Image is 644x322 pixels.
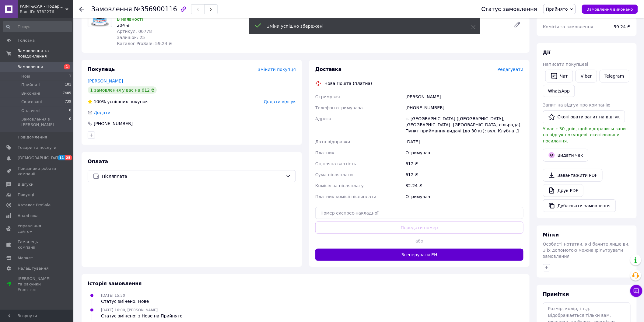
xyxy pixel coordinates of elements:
span: Написати покупцеві [543,62,588,67]
span: 739 [65,99,71,105]
a: Telegram [600,70,629,82]
span: Каталог ProSale: 59.24 ₴ [117,41,172,46]
span: Показники роботи компанії [18,166,56,177]
span: 11 [58,155,65,160]
input: Пошук [3,21,72,32]
a: Редагувати [511,19,523,31]
span: Отримувач [315,94,340,99]
span: Аналітика [18,213,39,219]
div: [DATE] [404,136,525,147]
a: Друк PDF [543,184,583,197]
div: 204 ₴ [117,22,249,28]
span: Запит на відгук про компанію [543,103,611,107]
div: [PERSON_NAME] [404,91,525,102]
span: 0 [69,117,71,128]
span: Скасовані [21,99,42,105]
span: Платник [315,150,334,155]
span: Оплата [88,159,108,164]
span: Редагувати [498,67,523,72]
div: Повернутися назад [79,6,84,12]
span: Сума післяплати [315,172,353,177]
span: Замовлення [18,64,43,70]
button: Замовлення виконано [582,5,638,14]
span: 25 [65,155,72,160]
span: Управління сайтом [18,223,56,234]
div: Статус змінено: Нове [101,298,149,304]
div: Зміни успішно збережені [267,23,456,29]
span: Головна [18,38,35,43]
span: Каталог ProSale [18,202,51,208]
div: успішних покупок [88,99,148,105]
span: Замовлення [91,5,132,13]
span: 0 [69,108,71,114]
span: [DATE] 16:00, [PERSON_NAME] [101,308,158,312]
div: Ваш ID: 3782276 [20,9,73,15]
div: Статус замовлення [481,6,537,12]
span: Замовлення та повідомлення [18,48,73,59]
span: Додати відгук [264,99,296,104]
span: 1 [64,64,70,69]
span: Комісія за замовлення [543,24,593,29]
div: Статус змінено: з Нове на Прийнято [101,313,183,319]
button: Чат [545,70,573,82]
span: Замовлення з [PERSON_NAME] [21,117,69,128]
div: Отримувач [404,147,525,158]
span: Оціночна вартість [315,161,356,166]
span: Комісія за післяплату [315,183,364,188]
button: Дублювати замовлення [543,199,616,212]
button: Видати чек [543,149,588,162]
div: 32.24 ₴ [404,180,525,191]
button: Чат з покупцем [630,285,642,297]
div: 612 ₴ [404,158,525,169]
div: [PHONE_NUMBER] [404,102,525,113]
span: Прийняті [21,82,40,88]
span: Оплачені [21,108,40,114]
span: Додати [94,110,110,115]
a: Завантажити PDF [543,169,603,182]
input: Номер експрес-накладної [315,207,523,219]
span: Примітки [543,291,569,297]
span: Відгуки [18,182,33,187]
div: Нова Пошта (платна) [323,80,374,86]
span: Покупець [88,66,115,72]
span: Повідомлення [18,135,47,140]
span: Гаманець компанії [18,239,56,250]
a: Viber [576,70,597,82]
div: 1 замовлення у вас на 612 ₴ [88,86,157,94]
span: 59.24 ₴ [614,24,631,29]
span: [DATE] 15:50 [101,293,125,298]
span: №356900116 [134,5,177,13]
div: [PHONE_NUMBER] [93,121,133,127]
span: 101 [65,82,71,88]
span: Адреса [315,116,331,121]
span: [DEMOGRAPHIC_DATA] [18,155,63,161]
span: 1 [69,74,71,79]
span: В наявності [117,17,143,22]
span: Артикул: 00778 [117,29,152,34]
span: У вас є 30 днів, щоб відправити запит на відгук покупцеві, скопіювавши посилання. [543,126,628,143]
span: Нові [21,74,30,79]
span: або [409,238,430,244]
span: Маркет [18,255,33,261]
span: Дата відправки [315,139,350,144]
span: Телефон отримувача [315,105,363,110]
div: с. [GEOGRAPHIC_DATA] ([GEOGRAPHIC_DATA], [GEOGRAPHIC_DATA]. [GEOGRAPHIC_DATA] сільрада), Пункт пр... [404,113,525,136]
a: [PERSON_NAME] [88,79,123,83]
button: Скопіювати запит на відгук [543,110,625,123]
div: Отримувач [404,191,525,202]
span: [PERSON_NAME] та рахунки [18,276,56,293]
div: Prom топ [18,287,56,292]
span: Мітки [543,232,559,238]
span: Дії [543,50,551,55]
span: Історія замовлення [88,281,142,286]
span: Доставка [315,66,342,72]
span: Налаштування [18,266,49,271]
span: Товари та послуги [18,145,56,150]
span: Змінити покупця [258,67,296,72]
button: Згенерувати ЕН [315,249,523,261]
span: Замовлення виконано [587,7,633,12]
div: 612 ₴ [404,169,525,180]
span: Виконані [21,91,40,96]
span: Покупці [18,192,34,198]
span: Післяплата [102,173,283,180]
